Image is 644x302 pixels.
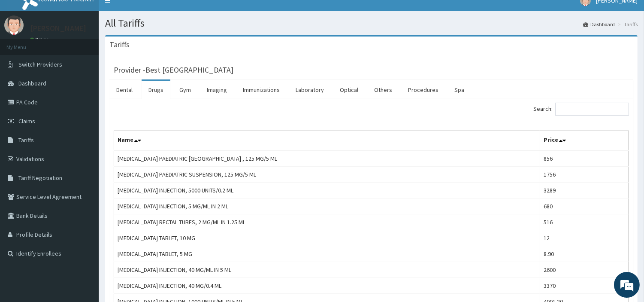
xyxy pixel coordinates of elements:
[109,81,139,99] a: Dental
[114,246,540,262] td: [MEDICAL_DATA] TABLET, 5 MG
[555,103,629,116] input: Search:
[4,15,24,35] img: User Image
[289,81,331,99] a: Laboratory
[114,183,540,198] td: [MEDICAL_DATA] INJECTION, 5000 UNITS/0.2 ML
[114,230,540,246] td: [MEDICAL_DATA] TABLET, 10 MG
[540,131,629,151] th: Price
[540,230,629,246] td: 12
[540,278,629,294] td: 3370
[45,48,144,59] div: Chat with us now
[114,262,540,278] td: [MEDICAL_DATA] INJECTION, 40 MG/ML IN 5 ML
[172,81,198,99] a: Gym
[114,198,540,214] td: [MEDICAL_DATA] INJECTION, 5 MG/ML IN 2 ML
[114,278,540,294] td: [MEDICAL_DATA] INJECTION, 40 MG/0.4 ML
[367,81,399,99] a: Others
[540,150,629,167] td: 856
[540,246,629,262] td: 8.90
[540,214,629,230] td: 516
[236,81,287,99] a: Immunizations
[200,81,234,99] a: Imaging
[540,167,629,183] td: 1756
[4,207,163,237] textarea: Type your message and hit 'Enter'
[141,4,161,25] div: Minimize live chat window
[540,183,629,198] td: 3289
[540,262,629,278] td: 2600
[114,131,540,151] th: Name
[18,61,62,68] span: Switch Providers
[447,81,471,99] a: Spa
[18,117,35,125] span: Claims
[18,174,62,182] span: Tariff Negotiation
[105,18,638,29] h1: All Tariffs
[18,79,46,87] span: Dashboard
[616,21,638,28] li: Tariffs
[30,37,51,43] a: Online
[333,81,365,99] a: Optical
[114,150,540,167] td: [MEDICAL_DATA] PAEDIATRIC [GEOGRAPHIC_DATA] , 125 MG/5 ML
[109,41,130,49] h3: Tariffs
[18,136,34,144] span: Tariffs
[540,198,629,214] td: 680
[114,66,233,74] h3: Provider - Best [GEOGRAPHIC_DATA]
[583,21,615,28] a: Dashboard
[401,81,445,99] a: Procedures
[533,103,629,116] label: Search:
[142,81,170,99] a: Drugs
[50,94,118,181] span: We're online!
[30,24,86,32] p: [PERSON_NAME]
[114,214,540,230] td: [MEDICAL_DATA] RECTAL TUBES, 2 MG/ML IN 1.25 ML
[114,167,540,183] td: [MEDICAL_DATA] PAEDIATRIC SUSPENSION, 125 MG/5 ML
[16,43,35,64] img: d_794563401_company_1708531726252_794563401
